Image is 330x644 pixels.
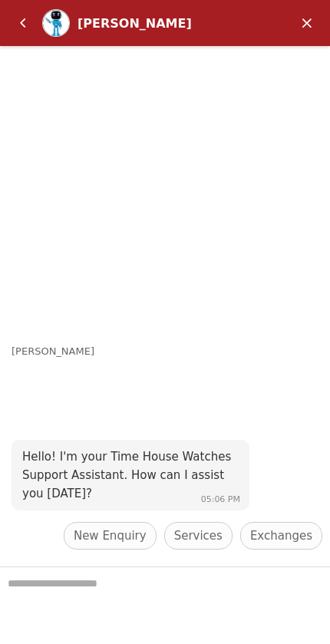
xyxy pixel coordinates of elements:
span: Services [174,527,223,545]
img: Profile picture of Zoe [43,10,69,36]
div: Exchanges [240,522,322,550]
div: New Enquiry [64,522,157,550]
span: New Enquiry [74,527,147,545]
div: Services [164,522,233,550]
span: Hello! I'm your Time House Watches Support Assistant. How can I assist you [DATE]? [22,450,231,500]
div: [PERSON_NAME] [78,16,233,31]
em: Minimize [292,8,322,38]
em: Back [8,8,38,38]
div: [PERSON_NAME] [12,344,330,360]
span: Exchanges [250,527,312,545]
span: 05:06 PM [201,494,240,504]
